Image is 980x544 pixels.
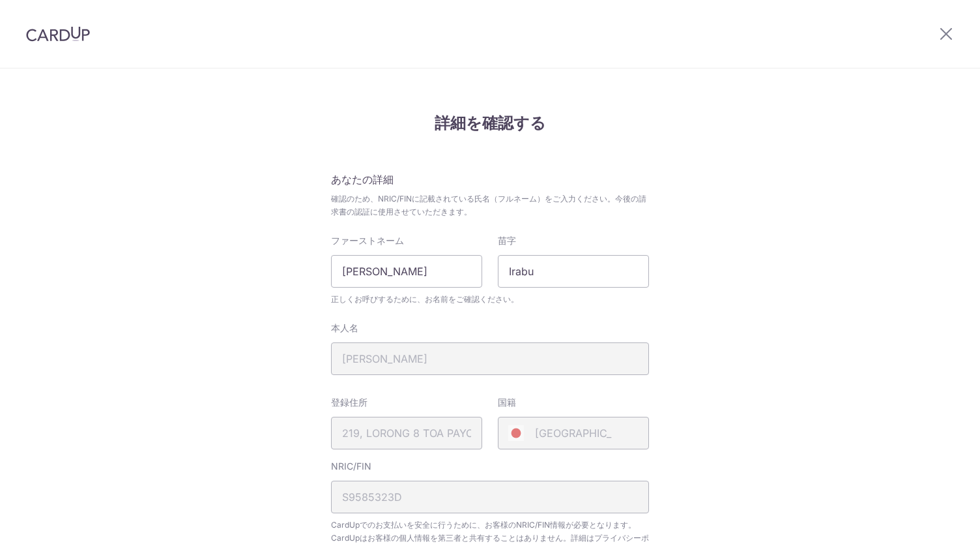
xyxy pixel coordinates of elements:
[331,461,371,472] font: NRIC/FIN
[895,505,967,537] iframe: ウィジェットを開いて詳しい情報を確認できます
[331,235,404,246] font: ファーストネーム
[331,255,482,288] input: ファーストネーム
[331,322,358,333] font: 本人名
[26,26,90,42] img: カードアップ
[331,397,367,408] font: 登録住所
[331,194,646,217] font: 確認のため、NRIC/FINに記載されている氏名（フルネーム）をご入力ください。今後の請求書の認証に使用させていただきます。
[498,255,649,288] input: 苗字
[498,235,516,246] font: 苗字
[331,294,519,304] font: 正しくお呼びするために、お名前をご確認ください。
[331,173,394,186] font: あなたの詳細
[435,113,546,132] font: 詳細を確認する
[498,397,516,408] font: 国籍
